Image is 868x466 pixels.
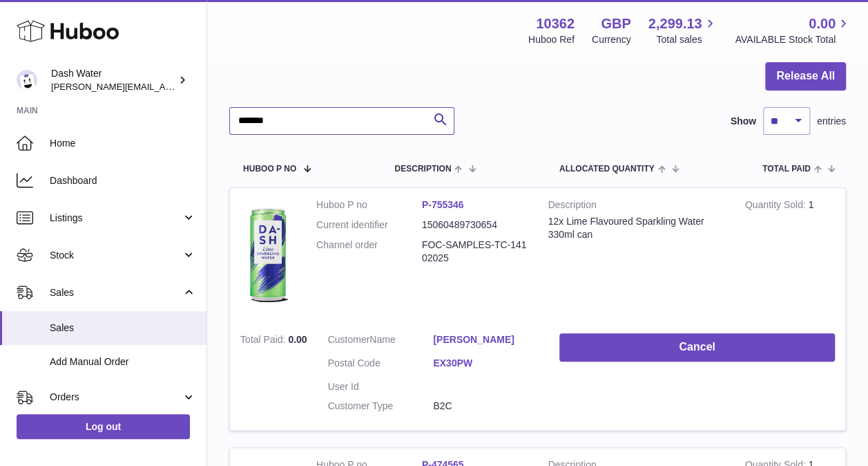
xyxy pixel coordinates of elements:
dt: Customer Type [328,400,434,413]
span: Sales [50,321,196,335]
strong: Total Paid [240,334,288,348]
a: [PERSON_NAME] [433,333,539,346]
img: james@dash-water.com [17,70,37,91]
div: 12x Lime Flavoured Sparkling Water 330ml can [548,215,724,241]
span: [PERSON_NAME][EMAIL_ADDRESS][DOMAIN_NAME] [51,81,277,92]
button: Release All [765,62,846,91]
div: Huboo Ref [528,33,575,46]
a: Log out [17,414,190,439]
span: Total paid [762,165,811,174]
span: ALLOCATED Quantity [559,165,655,174]
strong: 10362 [536,15,575,33]
span: Huboo P no [243,165,296,174]
a: 0.00 AVAILABLE Stock Total [735,15,851,46]
span: 0.00 [288,334,307,345]
dt: Name [328,333,434,350]
td: 1 [735,188,845,323]
dt: User Id [328,380,434,393]
span: Orders [50,391,182,404]
img: 103621706197473.png [240,198,296,309]
strong: Description [548,198,724,215]
dd: 15060489730654 [422,218,528,232]
dt: Postal Code [328,357,434,373]
a: P-755346 [422,199,464,210]
span: Sales [50,286,182,299]
span: Total sales [656,33,717,46]
label: Show [731,115,756,128]
span: Customer [328,334,370,345]
span: 0.00 [809,15,836,33]
button: Cancel [559,333,835,362]
dt: Current identifier [316,218,422,232]
dt: Huboo P no [316,198,422,212]
span: Description [394,165,451,174]
a: 2,299.13 Total sales [648,15,718,46]
div: Dash Water [51,67,175,93]
span: AVAILABLE Stock Total [735,33,851,46]
dd: FOC-SAMPLES-TC-14102025 [422,239,528,265]
span: Add Manual Order [50,355,196,369]
dt: Channel order [316,239,422,265]
div: Currency [592,33,631,46]
strong: Quantity Sold [745,199,809,214]
span: entries [817,115,846,128]
span: Listings [50,212,182,225]
span: Stock [50,249,182,262]
span: 2,299.13 [648,15,702,33]
a: EX30PW [433,357,539,370]
span: Dashboard [50,174,196,187]
span: Home [50,137,196,150]
strong: GBP [601,15,630,33]
dd: B2C [433,400,539,413]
